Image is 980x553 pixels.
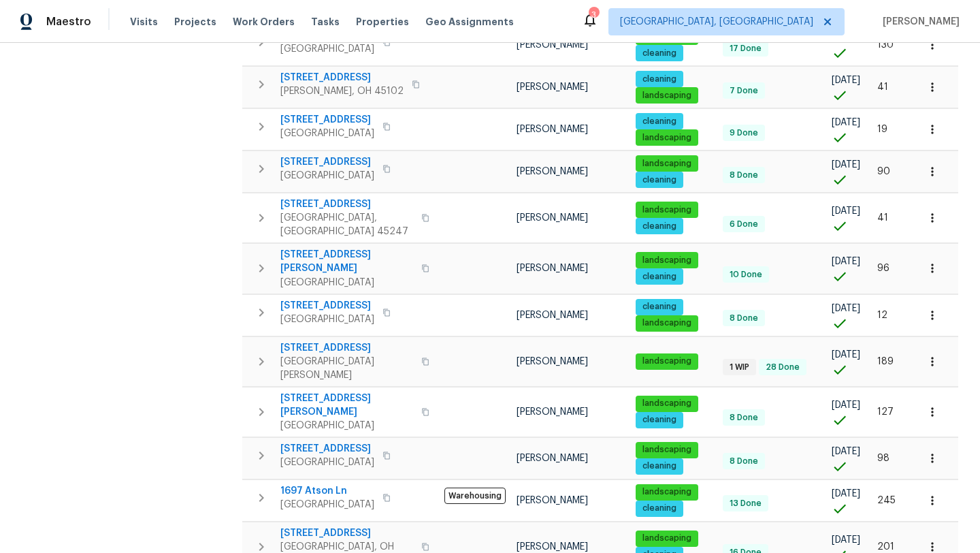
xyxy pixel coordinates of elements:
[724,43,767,54] span: 17 Done
[280,276,413,289] span: [GEOGRAPHIC_DATA]
[637,116,682,127] span: cleaning
[637,503,682,514] span: cleaning
[280,127,374,140] span: [GEOGRAPHIC_DATA]
[280,299,374,313] span: [STREET_ADDRESS]
[280,211,413,238] span: [GEOGRAPHIC_DATA], [GEOGRAPHIC_DATA] 45247
[280,71,404,84] span: [STREET_ADDRESS]
[832,160,860,170] span: [DATE]
[877,542,894,552] span: 201
[832,400,860,410] span: [DATE]
[637,355,697,367] span: landscaping
[637,398,697,409] span: landscaping
[637,317,697,329] span: landscaping
[280,341,413,355] span: [STREET_ADDRESS]
[280,442,374,456] span: [STREET_ADDRESS]
[832,118,860,127] span: [DATE]
[517,167,588,176] span: [PERSON_NAME]
[637,158,697,170] span: landscaping
[444,488,506,504] span: Warehousing
[760,362,805,373] span: 28 Done
[280,355,413,382] span: [GEOGRAPHIC_DATA][PERSON_NAME]
[280,313,374,326] span: [GEOGRAPHIC_DATA]
[724,456,764,467] span: 8 Done
[724,170,764,181] span: 8 Done
[724,85,764,97] span: 7 Done
[637,414,682,426] span: cleaning
[832,257,860,266] span: [DATE]
[637,444,697,456] span: landscaping
[517,125,588,134] span: [PERSON_NAME]
[637,132,697,144] span: landscaping
[832,304,860,313] span: [DATE]
[637,271,682,283] span: cleaning
[174,15,216,29] span: Projects
[877,15,960,29] span: [PERSON_NAME]
[280,42,374,56] span: [GEOGRAPHIC_DATA]
[877,125,887,134] span: 19
[724,313,764,324] span: 8 Done
[832,447,860,456] span: [DATE]
[280,498,374,511] span: [GEOGRAPHIC_DATA]
[280,484,374,498] span: 1697 Atson Ln
[280,392,413,419] span: [STREET_ADDRESS][PERSON_NAME]
[280,84,404,98] span: [PERSON_NAME], OH 45102
[233,15,295,29] span: Work Orders
[280,197,413,211] span: [STREET_ADDRESS]
[517,407,588,417] span: [PERSON_NAME]
[832,206,860,216] span: [DATE]
[637,533,697,544] span: landscaping
[425,15,514,29] span: Geo Assignments
[517,311,588,320] span: [PERSON_NAME]
[517,542,588,552] span: [PERSON_NAME]
[311,17,340,27] span: Tasks
[517,454,588,463] span: [PERSON_NAME]
[637,174,682,186] span: cleaning
[280,526,413,540] span: [STREET_ADDRESS]
[877,454,889,463] span: 98
[517,357,588,366] span: [PERSON_NAME]
[280,155,374,169] span: [STREET_ADDRESS]
[46,15,91,29] span: Maestro
[637,48,682,59] span: cleaning
[280,248,413,275] span: [STREET_ADDRESS][PERSON_NAME]
[877,311,887,320] span: 12
[724,127,764,139] span: 9 Done
[589,8,598,22] div: 3
[637,90,697,101] span: landscaping
[620,15,813,29] span: [GEOGRAPHIC_DATA], [GEOGRAPHIC_DATA]
[724,498,767,509] span: 13 Done
[356,15,409,29] span: Properties
[637,221,682,232] span: cleaning
[832,489,860,499] span: [DATE]
[724,219,764,230] span: 6 Done
[280,169,374,183] span: [GEOGRAPHIC_DATA]
[280,419,413,432] span: [GEOGRAPHIC_DATA]
[877,357,894,366] span: 189
[724,412,764,424] span: 8 Done
[130,15,158,29] span: Visits
[724,269,768,281] span: 10 Done
[832,350,860,360] span: [DATE]
[517,213,588,223] span: [PERSON_NAME]
[517,496,588,505] span: [PERSON_NAME]
[877,496,896,505] span: 245
[637,301,682,313] span: cleaning
[517,82,588,92] span: [PERSON_NAME]
[877,82,888,92] span: 41
[832,76,860,85] span: [DATE]
[877,40,894,50] span: 130
[877,407,894,417] span: 127
[637,460,682,472] span: cleaning
[877,213,888,223] span: 41
[517,264,588,273] span: [PERSON_NAME]
[280,113,374,127] span: [STREET_ADDRESS]
[637,255,697,266] span: landscaping
[877,264,889,273] span: 96
[724,362,755,373] span: 1 WIP
[877,167,890,176] span: 90
[637,486,697,498] span: landscaping
[832,535,860,545] span: [DATE]
[637,204,697,216] span: landscaping
[280,456,374,469] span: [GEOGRAPHIC_DATA]
[517,40,588,50] span: [PERSON_NAME]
